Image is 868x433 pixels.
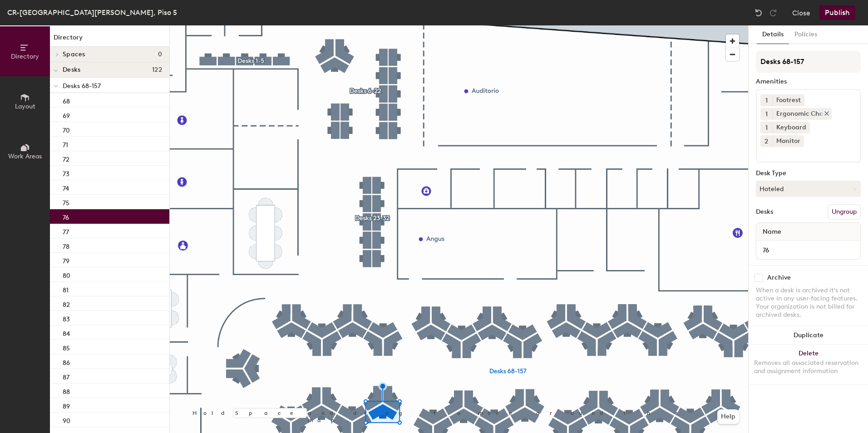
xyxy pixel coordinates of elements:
[63,182,69,192] p: 74
[828,204,861,220] button: Ungroup
[15,103,35,110] span: Layout
[789,25,823,44] button: Policies
[8,153,42,160] span: Work Areas
[754,8,763,17] img: Undo
[63,240,69,251] p: 78
[754,359,863,375] div: Removes all associated reservation and assignment information
[152,66,162,74] span: 122
[764,137,768,146] span: 2
[63,66,80,74] span: Desks
[772,135,804,147] div: Monitor
[63,255,69,265] p: 79
[63,109,70,120] p: 69
[63,226,69,236] p: 77
[749,326,868,344] button: Duplicate
[765,123,768,133] span: 1
[63,414,70,425] p: 90
[769,8,778,17] img: Redo
[63,51,85,58] span: Spaces
[772,108,832,120] div: Ergonomic Chair
[757,25,789,44] button: Details
[63,284,69,294] p: 81
[760,108,772,120] button: 1
[760,122,772,133] button: 1
[756,286,861,319] div: When a desk is archived it's not active in any user-facing features. Your organization is not bil...
[758,244,858,256] input: Unnamed desk
[63,385,70,396] p: 88
[63,95,70,105] p: 68
[63,153,69,163] p: 72
[756,78,861,85] div: Amenities
[158,51,162,58] span: 0
[63,342,70,352] p: 85
[11,53,39,60] span: Directory
[63,298,70,309] p: 82
[760,94,772,106] button: 1
[63,313,70,323] p: 83
[767,274,791,281] div: Archive
[63,124,70,134] p: 70
[63,167,69,178] p: 73
[63,211,69,221] p: 76
[63,138,68,149] p: 71
[756,181,861,197] button: Hoteled
[50,33,169,47] h1: Directory
[63,327,70,338] p: 84
[756,170,861,177] div: Desk Type
[758,224,786,240] span: Name
[7,7,177,18] div: CR-[GEOGRAPHIC_DATA][PERSON_NAME], Piso 5
[63,356,70,367] p: 86
[63,269,70,280] p: 80
[63,197,69,207] p: 75
[63,371,69,381] p: 87
[63,400,70,410] p: 89
[717,409,739,424] button: Help
[772,94,804,106] div: Footrest
[765,109,768,119] span: 1
[765,96,768,105] span: 1
[819,5,855,20] button: Publish
[760,135,772,147] button: 2
[63,82,101,90] span: Desks 68-157
[756,208,773,216] div: Desks
[749,344,868,384] button: DeleteRemoves all associated reservation and assignment information
[792,5,810,20] button: Close
[772,122,810,133] div: Keyboard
